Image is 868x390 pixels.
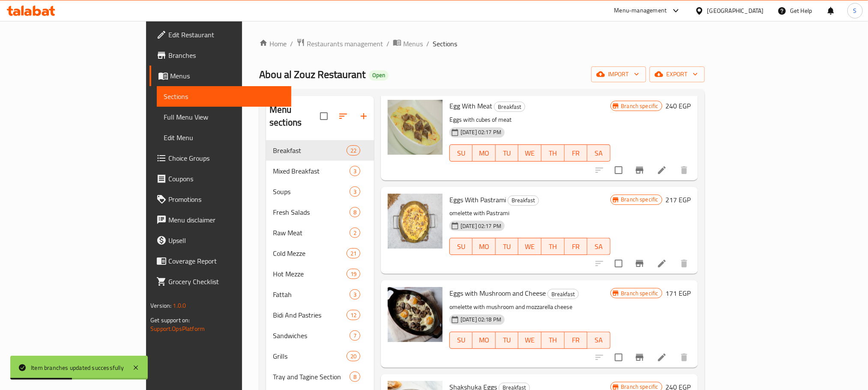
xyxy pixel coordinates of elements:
[587,144,611,162] button: SA
[629,160,650,180] button: Branch-specific-item
[591,66,646,82] button: import
[273,186,350,197] span: Soups
[473,144,496,162] button: MO
[545,334,561,346] span: TH
[386,39,389,49] li: /
[350,207,360,217] div: items
[508,195,539,206] div: Breakfast
[453,334,469,346] span: SU
[618,289,662,297] span: Branch specific
[350,166,360,176] div: items
[266,202,374,222] div: Fresh Salads8
[273,269,347,279] div: Hot Mezze
[449,332,473,349] button: SU
[542,238,565,255] button: TH
[433,39,457,49] span: Sections
[273,351,347,361] span: Grills
[457,128,505,136] span: [DATE] 02:17 PM
[473,238,496,255] button: MO
[614,6,667,16] div: Menu-management
[168,174,284,184] span: Coupons
[610,255,628,273] span: Select to update
[266,181,374,202] div: Soups3
[150,45,291,66] a: Branches
[426,39,429,49] li: /
[150,24,291,45] a: Edit Restaurant
[853,6,857,15] span: S
[610,161,628,179] span: Select to update
[273,248,347,258] div: Cold Mezze
[449,144,473,162] button: SU
[350,373,360,381] span: 8
[266,161,374,181] div: Mixed Breakfast3
[347,352,360,360] span: 20
[173,300,186,311] span: 1.0.0
[273,145,347,156] span: Breakfast
[388,100,443,155] img: Egg With Meat
[170,71,284,81] span: Menus
[565,238,588,255] button: FR
[150,168,291,189] a: Coupons
[150,251,291,271] a: Coverage Report
[273,310,347,320] span: Bidi And Pastries
[453,240,469,253] span: SU
[350,291,360,299] span: 3
[457,315,505,324] span: [DATE] 02:18 PM
[568,240,584,253] span: FR
[168,194,284,204] span: Promotions
[350,208,360,216] span: 8
[388,287,443,342] img: Eggs with Mushroom and Cheese
[449,208,610,219] p: omelette with Pastrami
[449,114,610,125] p: Eggs with cubes of meat
[618,195,662,204] span: Branch specific
[157,107,291,127] a: Full Menu View
[591,240,607,253] span: SA
[150,300,171,311] span: Version:
[150,271,291,292] a: Grocery Checklist
[618,102,662,110] span: Branch specific
[273,289,350,300] div: Fattah
[499,240,515,253] span: TU
[629,253,650,274] button: Branch-specific-item
[273,166,350,176] span: Mixed Breakfast
[707,6,764,15] div: [GEOGRAPHIC_DATA]
[266,222,374,243] div: Raw Meat2
[273,228,350,238] span: Raw Meat
[369,70,389,81] div: Open
[388,194,443,249] img: Eggs With Pastrami
[266,243,374,264] div: Cold Mezze21
[273,330,350,341] span: Sandwiches
[315,107,333,125] span: Select all sections
[296,38,383,49] a: Restaurants management
[266,305,374,325] div: Bidi And Pastries12
[273,207,350,217] span: Fresh Salads
[157,127,291,148] a: Edit Menu
[164,132,284,143] span: Edit Menu
[168,276,284,287] span: Grocery Checklist
[353,106,374,126] button: Add section
[473,332,496,349] button: MO
[457,222,505,230] span: [DATE] 02:17 PM
[666,287,691,299] h6: 171 EGP
[499,147,515,159] span: TU
[650,66,705,82] button: export
[449,193,506,206] span: Eggs With Pastrami
[674,253,694,274] button: delete
[393,38,423,49] a: Menus
[347,269,360,279] div: items
[150,66,291,86] a: Menus
[347,249,360,258] span: 21
[150,315,190,326] span: Get support on:
[168,30,284,40] span: Edit Restaurant
[266,366,374,387] div: Tray and Tagine Section8
[347,145,360,156] div: items
[591,334,607,346] span: SA
[656,69,698,80] span: export
[476,147,492,159] span: MO
[508,195,539,205] span: Breakfast
[266,264,374,284] div: Hot Mezze19
[164,91,284,102] span: Sections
